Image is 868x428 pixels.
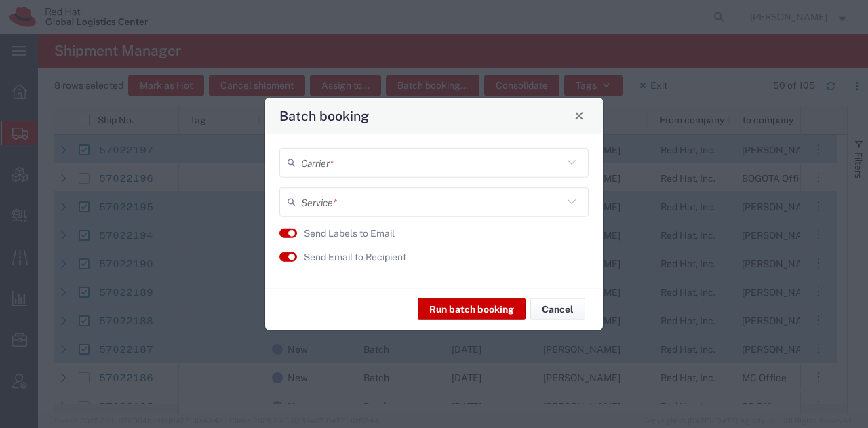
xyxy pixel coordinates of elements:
button: Cancel [530,298,585,320]
h4: Batch booking [279,106,369,125]
button: Close [570,106,589,125]
label: Send Email to Recipient [304,250,406,264]
label: Send Labels to Email [304,226,395,240]
button: Run batch booking [418,298,526,320]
